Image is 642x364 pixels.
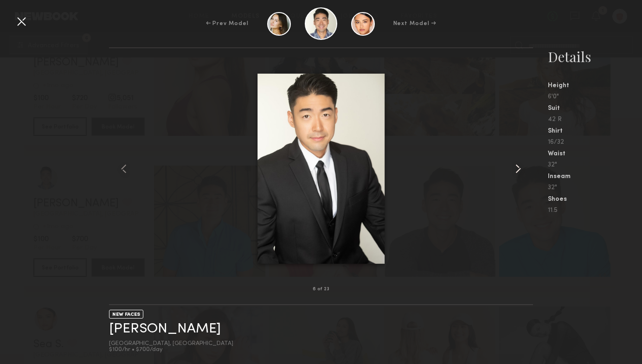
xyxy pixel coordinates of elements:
[313,287,329,292] div: 6 of 23
[548,128,642,134] div: Shirt
[548,151,642,157] div: Waist
[206,19,249,28] div: ← Prev Model
[548,185,642,191] div: 32"
[109,322,221,336] a: [PERSON_NAME]
[548,196,642,203] div: Shoes
[548,83,642,89] div: Height
[548,139,642,146] div: 16/32
[548,105,642,112] div: Suit
[109,347,233,353] div: $100/hr • $700/day
[548,207,642,214] div: 11.5
[548,47,642,66] div: Details
[109,310,143,319] div: NEW FACES
[109,341,233,347] div: [GEOGRAPHIC_DATA], [GEOGRAPHIC_DATA]
[548,162,642,168] div: 32"
[548,94,642,100] div: 6'0"
[548,173,642,180] div: Inseam
[393,19,437,28] div: Next Model →
[548,116,642,123] div: 42 R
